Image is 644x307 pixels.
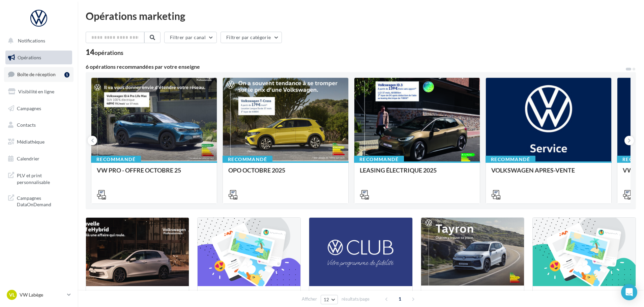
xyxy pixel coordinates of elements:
span: Calendrier [17,156,39,161]
div: Opérations marketing [86,11,636,21]
a: Campagnes DataOnDemand [4,191,74,211]
button: Filtrer par canal [164,32,217,43]
a: Opérations [4,51,74,65]
span: VL [9,291,15,298]
div: 1 [64,72,69,78]
span: Boîte de réception [17,71,56,77]
div: 6 opérations recommandées par votre enseigne [86,64,625,69]
div: LEASING ÉLECTRIQUE 2025 [360,167,474,180]
span: Médiathèque [17,139,45,145]
span: Campagnes DataOnDemand [17,193,69,208]
span: 1 [394,294,405,304]
span: Contacts [17,122,36,128]
p: VW Labège [20,291,64,298]
a: Campagnes [4,101,74,116]
span: résultats/page [342,296,370,302]
div: OPO OCTOBRE 2025 [228,167,343,180]
div: opérations [94,50,123,56]
a: Médiathèque [4,135,74,149]
button: Filtrer par catégorie [221,32,282,43]
a: Contacts [4,118,74,132]
span: PLV et print personnalisable [17,171,69,185]
div: Recommandé [91,156,141,163]
span: 12 [324,297,329,302]
div: VOLKSWAGEN APRES-VENTE [491,167,606,180]
a: Visibilité en ligne [4,85,74,99]
div: Recommandé [223,156,272,163]
a: VL VW Labège [5,288,72,301]
span: Visibilité en ligne [18,89,54,94]
span: Notifications [18,38,45,43]
div: Open Intercom Messenger [621,284,637,300]
button: Notifications [4,34,71,48]
div: VW PRO - OFFRE OCTOBRE 25 [97,167,211,180]
span: Opérations [18,55,41,60]
span: Campagnes [17,105,41,111]
span: Afficher [302,296,317,302]
div: Recommandé [354,156,404,163]
button: 12 [321,295,338,304]
a: PLV et print personnalisable [4,168,74,188]
a: Boîte de réception1 [4,67,74,82]
a: Calendrier [4,152,74,166]
div: 14 [86,49,123,56]
div: Recommandé [486,156,535,163]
